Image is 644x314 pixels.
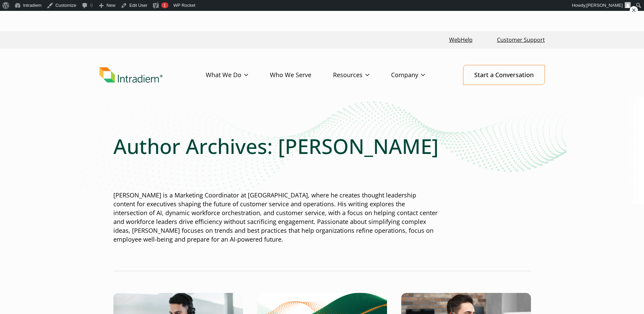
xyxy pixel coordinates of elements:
a: Resources [333,65,391,85]
img: Intradiem [99,67,163,83]
a: Start a Conversation [463,65,545,85]
p: [PERSON_NAME] is a Marketing Coordinator at [GEOGRAPHIC_DATA], where he creates thought leadershi... [113,191,439,244]
h1: Author Archives: [PERSON_NAME] [113,134,531,158]
a: Link opens in a new window [446,33,475,47]
a: What We Do [206,65,270,85]
a: Link to homepage of Intradiem [99,67,206,83]
a: Company [391,65,447,85]
button: × [630,6,638,14]
a: Who We Serve [270,65,333,85]
a: Customer Support [494,33,548,47]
